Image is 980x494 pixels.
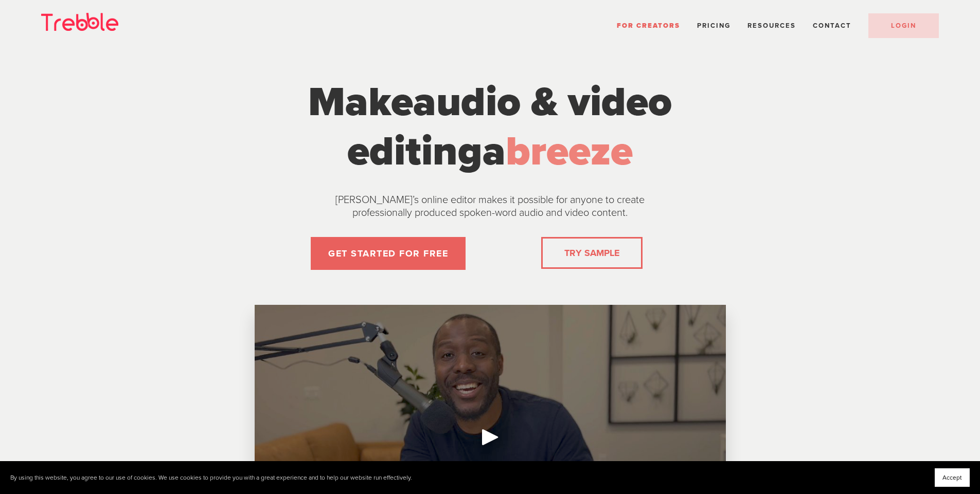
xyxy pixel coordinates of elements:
p: [PERSON_NAME]’s online editor makes it possible for anyone to create professionally produced spok... [310,194,670,219]
span: LOGIN [891,22,916,30]
span: Resources [747,22,796,30]
span: breeze [506,127,633,176]
button: Accept [935,468,970,487]
img: Trebble [41,13,118,31]
a: TRY SAMPLE [560,243,623,263]
a: Pricing [697,22,730,30]
a: GET STARTED FOR FREE [311,237,466,270]
a: Contact [813,22,851,30]
span: Accept [942,474,962,481]
p: By using this website, you agree to our use of cookies. We use cookies to provide you with a grea... [10,474,412,482]
span: audio & video [413,78,672,127]
a: LOGIN [868,13,939,38]
a: For Creators [617,22,680,30]
span: editing [347,127,483,176]
div: Play [478,425,503,449]
h1: Make a [297,78,683,176]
